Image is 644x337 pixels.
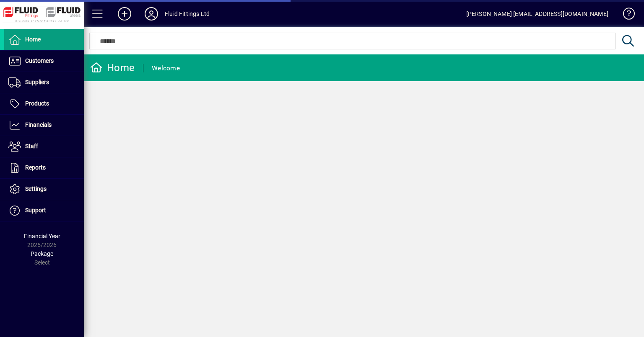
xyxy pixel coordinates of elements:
[4,179,84,200] a: Settings
[165,7,210,21] div: Fluid Fittings Ltd
[4,72,84,93] a: Suppliers
[4,115,84,136] a: Financials
[25,36,41,43] span: Home
[25,57,54,64] span: Customers
[138,6,165,21] button: Profile
[4,93,84,114] a: Products
[4,157,84,178] a: Reports
[4,136,84,157] a: Staff
[4,200,84,221] a: Support
[111,6,138,21] button: Add
[152,62,180,75] div: Welcome
[90,61,135,75] div: Home
[25,207,46,214] span: Support
[25,121,52,128] span: Financials
[25,185,47,192] span: Settings
[24,233,60,239] span: Financial Year
[25,164,46,171] span: Reports
[4,51,84,72] a: Customers
[25,100,49,107] span: Products
[466,7,608,21] div: [PERSON_NAME] [EMAIL_ADDRESS][DOMAIN_NAME]
[617,2,634,29] a: Knowledge Base
[31,250,53,257] span: Package
[25,143,38,149] span: Staff
[25,79,49,85] span: Suppliers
